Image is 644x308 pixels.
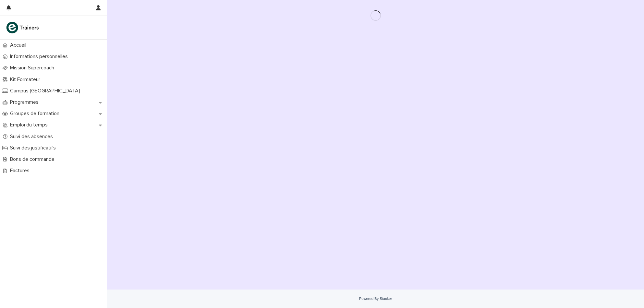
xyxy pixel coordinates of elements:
p: Informations personnelles [7,53,73,60]
img: K0CqGN7SDeD6s4JG8KQk [5,21,41,34]
p: Suivi des absences [7,134,58,140]
p: Kit Formateur [7,77,45,83]
p: Suivi des justificatifs [7,145,61,151]
p: Emploi du temps [7,122,53,128]
p: Programmes [7,99,44,105]
p: Factures [7,168,35,174]
p: Mission Supercoach [7,65,59,71]
p: Campus [GEOGRAPHIC_DATA] [7,88,85,94]
p: Bons de commande [7,156,60,162]
p: Groupes de formation [7,111,65,117]
p: Accueil [7,42,31,48]
a: Powered By Stacker [359,297,392,301]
